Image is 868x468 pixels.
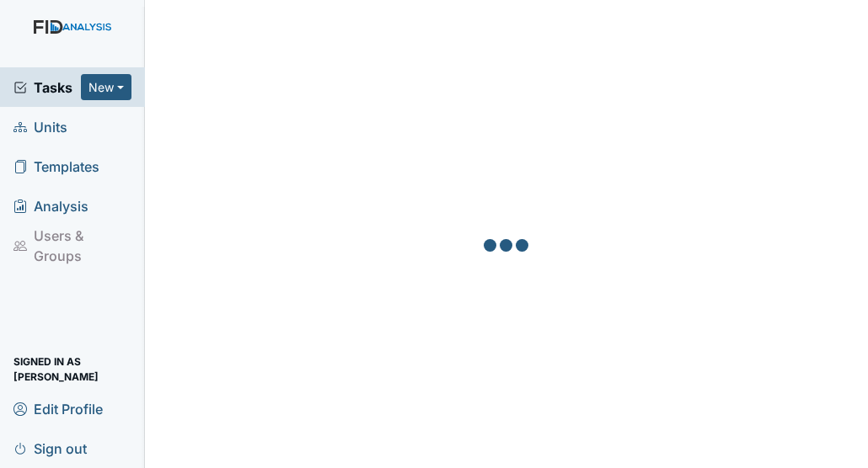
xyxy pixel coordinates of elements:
span: Sign out [13,435,87,461]
span: Signed in as [PERSON_NAME] [13,356,131,382]
span: Templates [13,153,99,179]
span: Analysis [13,193,88,219]
a: Tasks [13,77,81,98]
span: Edit Profile [13,396,103,422]
span: Units [13,114,67,140]
button: New [81,74,131,100]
